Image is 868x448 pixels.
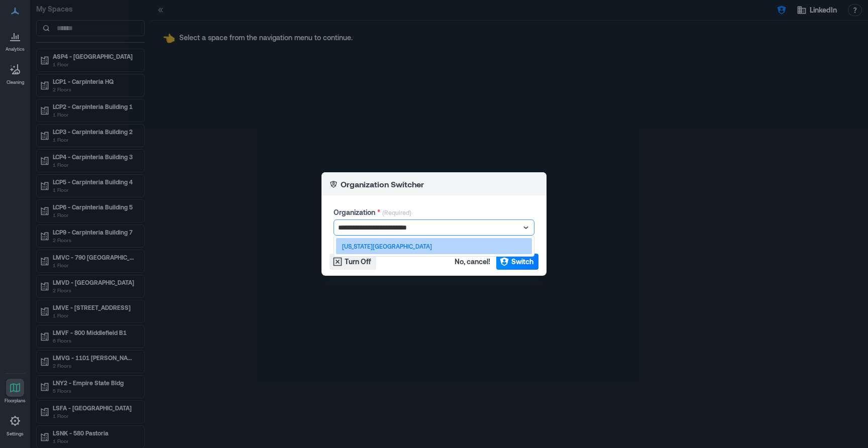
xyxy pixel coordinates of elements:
button: No, cancel! [452,254,493,270]
label: Organization [334,207,380,217]
span: Turn Off [345,257,371,267]
button: Switch [496,254,538,270]
p: (Required) [382,208,411,219]
button: Turn Off [330,254,376,270]
p: [US_STATE][GEOGRAPHIC_DATA] [342,242,432,250]
p: Organization Switcher [341,178,424,190]
span: Switch [511,257,533,267]
span: No, cancel! [455,257,490,267]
